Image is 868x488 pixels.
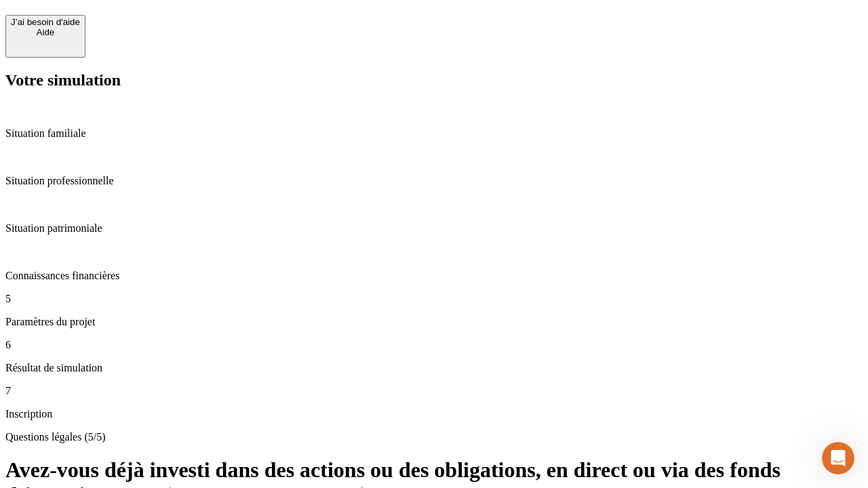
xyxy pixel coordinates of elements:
[822,442,854,474] iframe: Intercom live chat
[5,15,85,58] button: J’ai besoin d'aideAide
[5,362,863,374] p: Résultat de simulation
[5,270,863,282] p: Connaissances financières
[5,71,863,89] h2: Votre simulation
[5,293,863,305] p: 5
[5,385,863,397] p: 7
[5,127,863,140] p: Situation familiale
[5,175,863,187] p: Situation professionnelle
[5,339,863,351] p: 6
[5,431,863,443] p: Questions légales (5/5)
[11,17,80,27] div: J’ai besoin d'aide
[5,408,863,420] p: Inscription
[5,316,863,328] p: Paramètres du projet
[11,27,80,37] div: Aide
[5,222,863,235] p: Situation patrimoniale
